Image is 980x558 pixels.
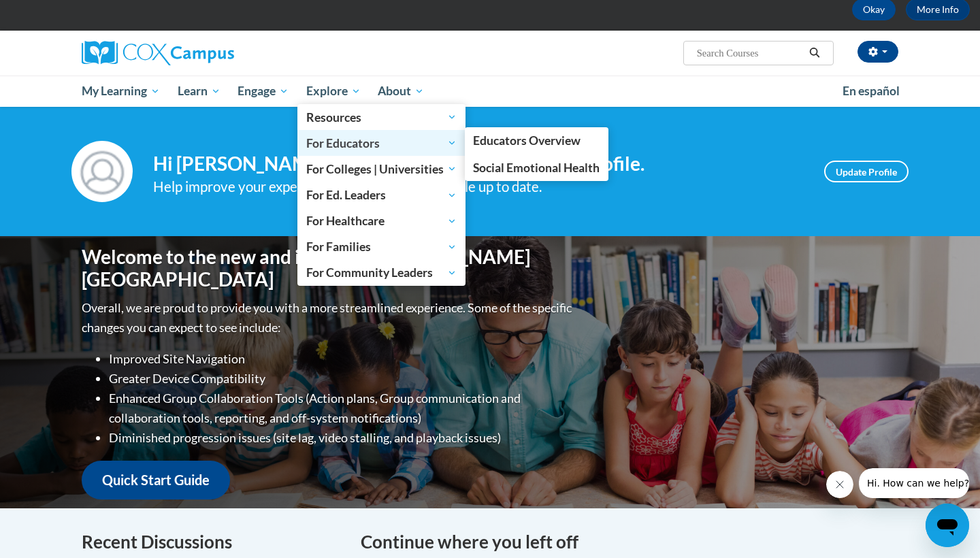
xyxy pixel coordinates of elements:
span: For Healthcare [306,213,457,229]
img: Profile Image [71,141,133,202]
a: Engage [229,76,297,107]
li: Greater Device Compatibility [109,369,575,389]
span: For Ed. Leaders [306,187,457,203]
span: For Educators [306,135,457,151]
a: Social Emotional Health [465,154,609,181]
li: Enhanced Group Collaboration Tools (Action plans, Group communication and collaboration tools, re... [109,389,575,428]
span: My Learning [82,83,160,99]
h1: Welcome to the new and improved [PERSON_NAME][GEOGRAPHIC_DATA] [82,246,575,291]
a: For Families [297,234,465,260]
a: Update Profile [824,161,909,182]
span: Educators Overview [473,133,581,148]
span: Explore [306,83,361,99]
span: For Families [306,239,457,255]
span: For Community Leaders [306,265,457,281]
iframe: Close message [826,471,853,498]
li: Improved Site Navigation [109,349,575,369]
a: About [370,76,434,107]
span: Learn [178,83,220,99]
span: About [378,83,424,99]
h4: Continue where you left off [361,529,898,555]
span: For Colleges | Universities [306,161,457,177]
img: Cox Campus [82,41,234,65]
div: Main menu [61,76,919,107]
a: Quick Start Guide [82,461,230,499]
span: Resources [306,109,457,125]
a: Learn [169,76,229,107]
button: Account Settings [857,41,898,63]
button: Search [804,45,825,61]
a: My Learning [73,76,169,107]
div: Help improve your experience by keeping your profile up to date. [153,176,804,198]
iframe: Message from company [859,468,969,498]
span: Social Emotional Health [473,161,600,175]
a: For Colleges | Universities [297,156,465,182]
iframe: Button to launch messaging window [926,504,969,547]
a: Educators Overview [465,127,609,154]
p: Overall, we are proud to provide you with a more streamlined experience. Some of the specific cha... [82,298,575,338]
input: Search Courses [696,45,804,61]
a: En español [834,77,909,105]
a: Cox Campus [82,41,340,65]
a: Resources [297,104,465,130]
li: Diminished progression issues (site lag, video stalling, and playback issues) [109,428,575,448]
span: Engage [238,83,289,99]
h4: Recent Discussions [82,529,340,555]
a: For Community Leaders [297,260,465,286]
a: For Ed. Leaders [297,182,465,208]
span: En español [843,84,900,98]
a: Explore [297,76,370,107]
a: For Healthcare [297,208,465,234]
a: For Educators [297,130,465,156]
h4: Hi [PERSON_NAME]! Take a minute to review your profile. [153,152,804,176]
